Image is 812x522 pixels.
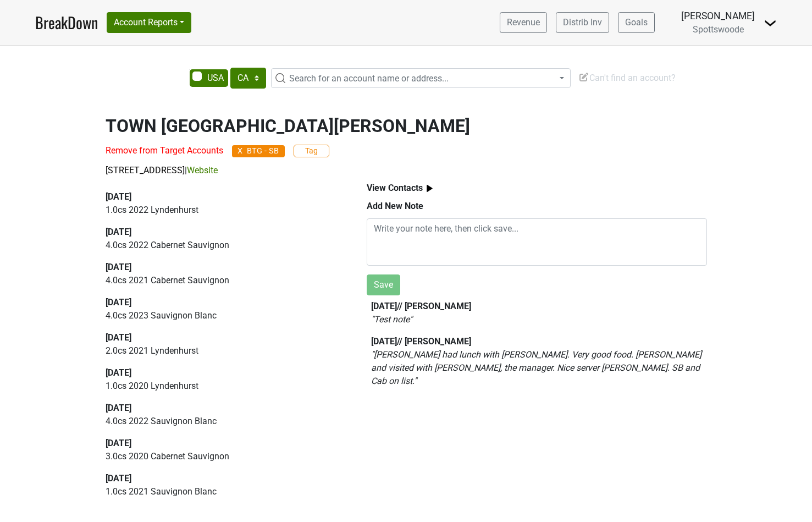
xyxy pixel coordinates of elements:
[371,301,471,311] b: [DATE] // [PERSON_NAME]
[107,12,191,33] button: Account Reports
[106,437,341,450] div: [DATE]
[106,239,341,252] p: 4.0 cs 2022 Cabernet Sauvignon
[106,261,341,274] div: [DATE]
[371,336,471,347] b: [DATE] // [PERSON_NAME]
[106,472,341,485] div: [DATE]
[187,165,218,175] a: Website
[106,402,341,415] div: [DATE]
[578,73,676,83] span: Can't find an account?
[237,147,242,155] span: X
[106,145,223,156] span: Remove from Target Accounts
[500,12,547,33] a: Revenue
[232,145,285,157] span: BTG - SB
[106,344,341,358] p: 2.0 cs 2021 Lyndenhurst
[106,331,341,344] div: [DATE]
[681,9,755,23] div: [PERSON_NAME]
[294,145,329,157] button: Tag
[106,204,341,217] p: 1.0 cs 2022 Lyndenhurst
[693,24,744,35] span: Spottswoode
[371,314,412,325] em: " Test note "
[106,485,341,498] p: 1.0 cs 2021 Sauvignon Blanc
[367,274,400,295] button: Save
[106,226,341,239] div: [DATE]
[423,182,437,195] img: arrow_right.svg
[371,349,701,386] em: " [PERSON_NAME] had lunch with [PERSON_NAME]. Very good food. [PERSON_NAME] and visited with [PER...
[367,183,423,193] b: View Contacts
[106,165,185,175] a: [STREET_ADDRESS]
[106,309,341,322] p: 4.0 cs 2023 Sauvignon Blanc
[106,366,341,380] div: [DATE]
[764,17,777,30] img: Dropdown Menu
[106,116,707,136] h2: TOWN [GEOGRAPHIC_DATA][PERSON_NAME]
[289,73,449,84] span: Search for an account name or address...
[367,201,423,211] b: Add New Note
[35,11,98,34] a: BreakDown
[106,380,341,393] p: 1.0 cs 2020 Lyndenhurst
[106,450,341,463] p: 3.0 cs 2020 Cabernet Sauvignon
[578,72,589,83] img: Edit
[618,12,655,33] a: Goals
[106,164,707,177] p: |
[106,190,341,204] div: [DATE]
[106,274,341,287] p: 4.0 cs 2021 Cabernet Sauvignon
[106,415,341,428] p: 4.0 cs 2022 Sauvignon Blanc
[556,12,609,33] a: Distrib Inv
[106,296,341,309] div: [DATE]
